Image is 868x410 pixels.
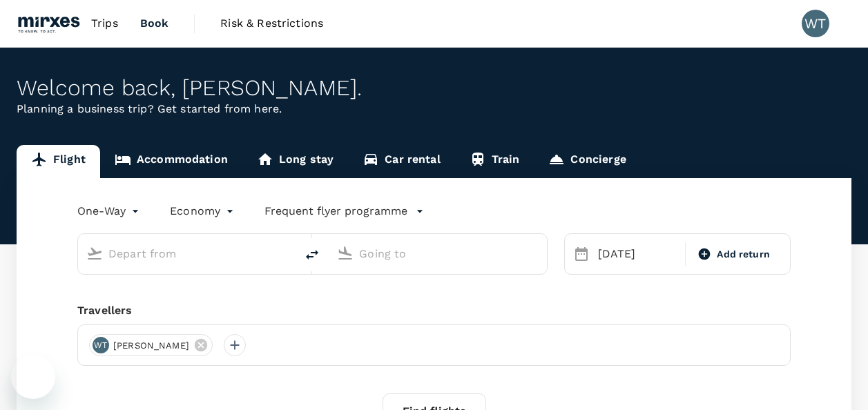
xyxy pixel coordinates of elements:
[77,302,791,319] div: Travellers
[220,15,323,32] span: Risk & Restrictions
[17,101,851,117] p: Planning a business trip? Get started from here.
[77,200,142,222] div: One-Way
[140,15,169,32] span: Book
[455,145,534,178] a: Train
[11,355,55,399] iframe: Button to launch messaging window
[93,337,109,353] div: WT
[296,238,329,271] button: delete
[170,200,237,222] div: Economy
[91,15,118,32] span: Trips
[537,252,540,255] button: Open
[348,145,455,178] a: Car rental
[108,243,267,264] input: Depart from
[17,8,80,39] img: Mirxes Holding Pte Ltd
[264,203,424,219] button: Frequent flyer programme
[802,10,829,37] div: WT
[592,240,683,268] div: [DATE]
[17,145,100,178] a: Flight
[359,243,517,264] input: Going to
[242,145,348,178] a: Long stay
[717,247,770,262] span: Add return
[105,339,197,353] span: [PERSON_NAME]
[286,252,289,255] button: Open
[89,334,213,356] div: WT[PERSON_NAME]
[17,75,851,101] div: Welcome back , [PERSON_NAME] .
[264,203,407,219] p: Frequent flyer programme
[534,145,640,178] a: Concierge
[100,145,242,178] a: Accommodation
